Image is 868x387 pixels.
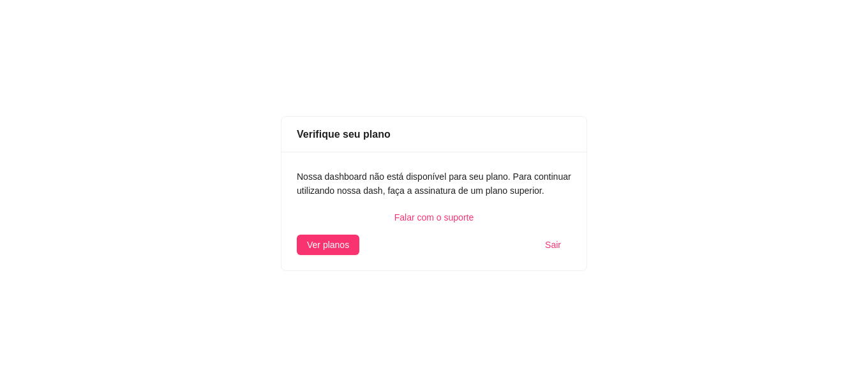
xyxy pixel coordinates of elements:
[297,170,571,198] div: Nossa dashboard não está disponível para seu plano. Para continuar utilizando nossa dash, faça a ...
[297,126,571,142] div: Verifique seu plano
[297,235,359,255] button: Ver planos
[307,238,349,252] span: Ver planos
[545,238,561,252] span: Sair
[535,235,571,255] button: Sair
[297,210,571,224] a: Falar com o suporte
